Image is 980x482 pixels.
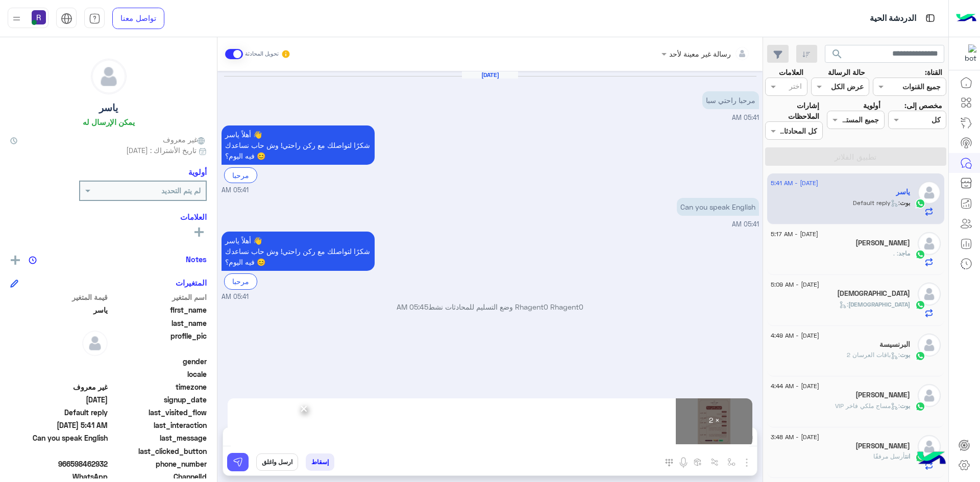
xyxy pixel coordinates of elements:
[222,292,249,302] span: 05:41 AM
[863,100,880,111] label: أولوية
[831,48,843,60] span: search
[848,300,910,308] span: [DEMOGRAPHIC_DATA]
[10,459,108,469] span: 966598462932
[91,59,126,94] img: defaultAdmin.png
[677,456,690,469] img: send voice note
[233,457,243,467] img: send message
[306,453,334,471] button: إسقاط
[904,100,942,111] label: مخصص إلى:
[915,351,925,361] img: WhatsApp
[222,125,375,165] p: 21/8/2025, 5:41 AM
[10,446,108,456] span: null
[870,12,916,26] p: الدردشة الحية
[855,442,910,450] h5: Abdulrhman Alzhrani
[839,300,848,308] span: :
[222,301,759,312] p: Rhagent0 Rhagent0 وضع التسليم للمحادثات نشط
[10,420,108,430] span: 2025-08-21T02:41:40.741Z
[10,212,207,221] h6: العلامات
[905,452,910,460] span: انت
[847,351,900,359] span: : باقات العرسان 2
[828,67,865,78] label: حالة الرسالة
[727,458,736,466] img: select flow
[32,10,46,24] img: userImage
[690,453,706,470] button: create order
[956,8,976,29] img: Logo
[835,402,900,410] span: : مساج ملكي فاخر VIP
[83,117,135,126] h6: يمكن الإرسال له
[676,398,752,444] div: × 2
[110,446,207,456] span: last_clicked_button
[896,188,910,196] h5: یاسر
[732,220,759,228] span: 05:41 AM
[110,394,207,405] span: signup_date
[222,232,375,271] p: 21/8/2025, 5:41 AM
[176,278,207,287] h6: المتغيرات
[245,50,279,58] small: تحويل المحادثة
[918,384,941,407] img: defaultAdmin.png
[898,249,910,257] span: ماجد
[665,459,673,467] img: make a call
[89,13,101,24] img: tab
[110,471,207,482] span: ChannelId
[10,12,23,25] img: profile
[110,407,207,418] span: last_visited_flow
[771,230,818,239] span: [DATE] - 5:17 AM
[163,134,207,145] span: غير معروف
[855,391,910,399] h5: ابو فهد
[915,401,925,412] img: WhatsApp
[110,292,207,302] span: اسم المتغير
[732,114,759,121] span: 05:41 AM
[958,44,976,63] img: 322853014244696
[918,232,941,255] img: defaultAdmin.png
[771,280,819,289] span: [DATE] - 5:09 AM
[702,91,759,109] p: 21/8/2025, 5:41 AM
[256,453,298,471] button: ارسل واغلق
[462,71,518,79] h6: [DATE]
[82,331,108,356] img: defaultAdmin.png
[918,181,941,204] img: defaultAdmin.png
[694,458,702,466] img: create order
[918,283,941,306] img: defaultAdmin.png
[879,340,910,349] h5: البرنسيسة
[837,289,910,298] h5: Islam
[853,199,900,207] span: : Default reply
[110,459,207,469] span: phone_number
[61,13,72,24] img: tab
[723,453,740,470] button: select flow
[299,397,309,420] span: ×
[110,420,207,430] span: last_interaction
[222,186,249,195] span: 05:41 AM
[893,249,898,257] span: .
[900,351,910,359] span: بوت
[900,402,910,410] span: بوت
[779,67,803,78] label: العلامات
[110,433,207,443] span: last_message
[873,452,905,460] span: أرسل مرفقًا
[765,100,819,122] label: إشارات الملاحظات
[915,300,925,310] img: WhatsApp
[765,147,946,166] button: تطبيق الفلاتر
[186,255,207,264] h6: Notes
[918,334,941,357] img: defaultAdmin.png
[84,8,105,29] a: tab
[110,382,207,392] span: timezone
[925,67,942,78] label: القناة:
[110,369,207,379] span: locale
[915,198,925,209] img: WhatsApp
[825,45,850,67] button: search
[918,435,941,458] img: defaultAdmin.png
[706,453,723,470] button: Trigger scenario
[789,81,803,94] div: اختر
[677,198,759,216] p: 21/8/2025, 5:41 AM
[99,102,118,114] h5: یاسر
[10,471,108,482] span: 2
[188,167,207,176] h6: أولوية
[771,382,819,391] span: [DATE] - 4:44 AM
[10,356,108,367] span: null
[855,239,910,247] h5: ماجد الشمري
[10,394,108,405] span: 2025-08-21T02:41:21.596Z
[771,331,819,340] span: [DATE] - 4:49 AM
[915,249,925,260] img: WhatsApp
[924,12,937,24] img: tab
[29,256,37,264] img: notes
